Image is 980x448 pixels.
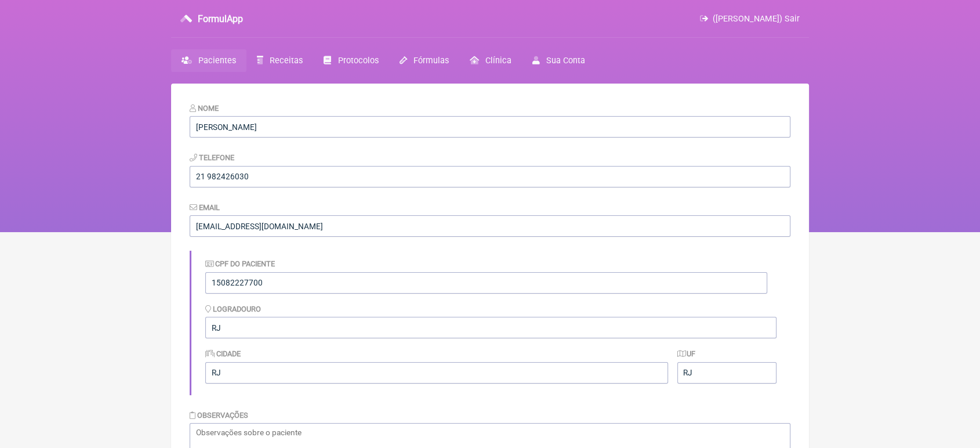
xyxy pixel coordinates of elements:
span: Sua Conta [546,56,585,66]
span: Protocolos [338,56,379,66]
label: CPF do Paciente [205,259,275,268]
a: Receitas [246,49,313,72]
a: Protocolos [313,49,389,72]
label: UF [677,349,696,358]
label: Observações [190,411,248,420]
label: Logradouro [205,305,261,313]
span: Pacientes [198,56,236,66]
input: UF [677,362,776,384]
a: Fórmulas [389,49,459,72]
label: Cidade [205,349,241,358]
input: Logradouro [205,317,776,338]
h3: FormulApp [198,13,243,24]
label: Email [190,203,220,212]
label: Telefone [190,153,234,162]
input: Cidade [205,362,668,384]
span: Fórmulas [413,56,449,66]
span: Receitas [270,56,303,66]
a: Sua Conta [522,49,596,72]
input: Nome do Paciente [190,116,790,138]
input: Identificação do Paciente [205,272,767,294]
span: Clínica [485,56,511,66]
a: ([PERSON_NAME]) Sair [700,14,800,24]
a: Pacientes [171,49,246,72]
span: ([PERSON_NAME]) Sair [713,14,800,24]
input: paciente@email.com [190,215,790,237]
a: Clínica [459,49,522,72]
input: 21 9124 2137 [190,166,790,187]
label: Nome [190,104,219,113]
